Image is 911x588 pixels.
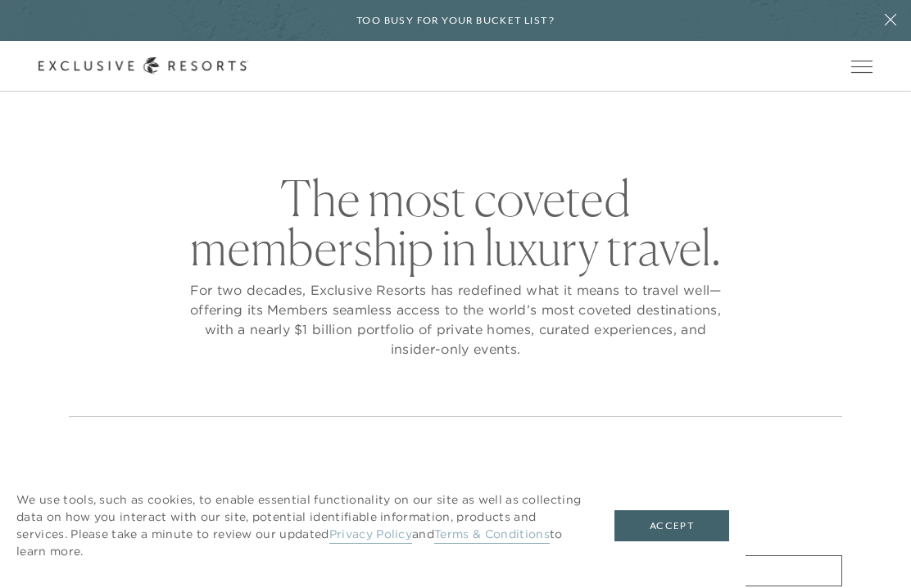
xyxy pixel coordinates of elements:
p: For two decades, Exclusive Resorts has redefined what it means to travel well—offering its Member... [185,280,726,359]
button: Accept [614,510,729,541]
h6: Too busy for your bucket list? [356,13,555,29]
a: Privacy Policy [329,527,412,544]
a: Terms & Conditions [434,527,550,544]
button: Open navigation [851,61,872,72]
p: We use tools, such as cookies, to enable essential functionality on our site as well as collectin... [16,491,582,560]
h2: The most coveted membership in luxury travel. [185,174,726,272]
